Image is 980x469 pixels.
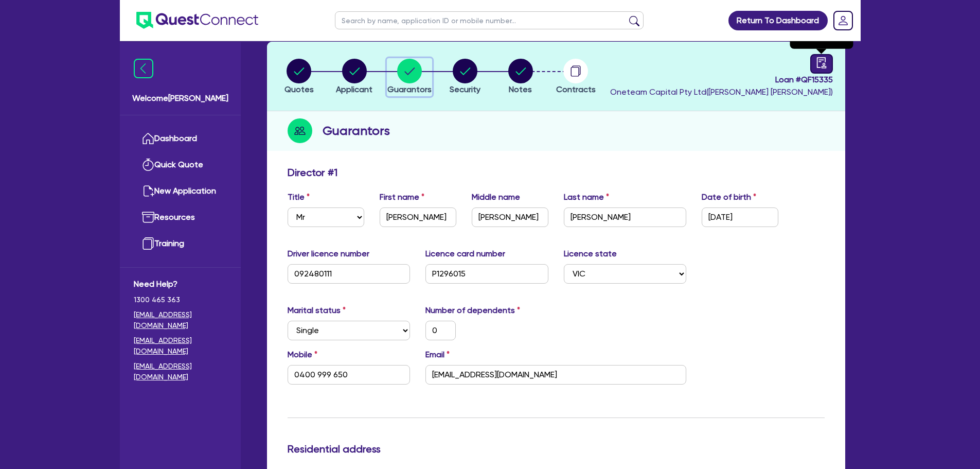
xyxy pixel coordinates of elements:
h2: Guarantors [323,121,390,140]
label: Mobile [288,349,317,361]
span: Contracts [556,84,596,94]
span: Need Help? [134,278,227,290]
img: step-icon [288,118,312,143]
a: Dashboard [134,126,227,152]
span: Applicant [336,84,372,94]
button: Security [449,58,481,96]
span: 1300 465 363 [134,294,227,305]
a: Dropdown toggle [830,7,857,34]
img: resources [142,211,154,223]
span: Quotes [284,84,314,94]
button: Quotes [284,58,314,96]
span: Loan # QF15335 [610,74,833,86]
img: new-application [142,185,154,197]
label: First name [380,191,424,203]
label: Marital status [288,304,346,317]
label: Number of dependents [425,304,520,317]
span: Guarantors [387,84,432,94]
label: Title [288,191,310,203]
label: Date of birth [702,191,756,203]
img: quest-connect-logo-blue [136,12,258,29]
label: Licence state [564,248,617,260]
a: Training [134,231,227,257]
h3: Director # 1 [288,166,337,179]
img: training [142,237,154,250]
span: Security [450,84,480,94]
span: Welcome [PERSON_NAME] [132,92,228,105]
a: [EMAIL_ADDRESS][DOMAIN_NAME] [134,309,227,331]
a: Resources [134,204,227,231]
label: Email [425,349,450,361]
h3: Residential address [288,443,825,455]
label: Last name [564,191,609,203]
a: Return To Dashboard [728,11,828,30]
a: New Application [134,178,227,204]
input: DD / MM / YYYY [702,207,778,227]
img: quick-quote [142,159,154,171]
button: Contracts [556,58,596,96]
span: audit [816,57,827,68]
img: icon-menu-close [134,59,153,78]
a: Quick Quote [134,152,227,178]
a: [EMAIL_ADDRESS][DOMAIN_NAME] [134,361,227,383]
span: Notes [509,84,532,94]
input: Search by name, application ID or mobile number... [335,11,644,29]
button: Applicant [335,58,373,96]
span: Oneteam Capital Pty Ltd ( [PERSON_NAME] [PERSON_NAME] ) [610,87,833,97]
button: Notes [508,58,533,96]
a: [EMAIL_ADDRESS][DOMAIN_NAME] [134,335,227,357]
label: Middle name [472,191,520,203]
label: Licence card number [425,248,505,260]
button: Guarantors [387,58,432,96]
label: Driver licence number [288,248,369,260]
